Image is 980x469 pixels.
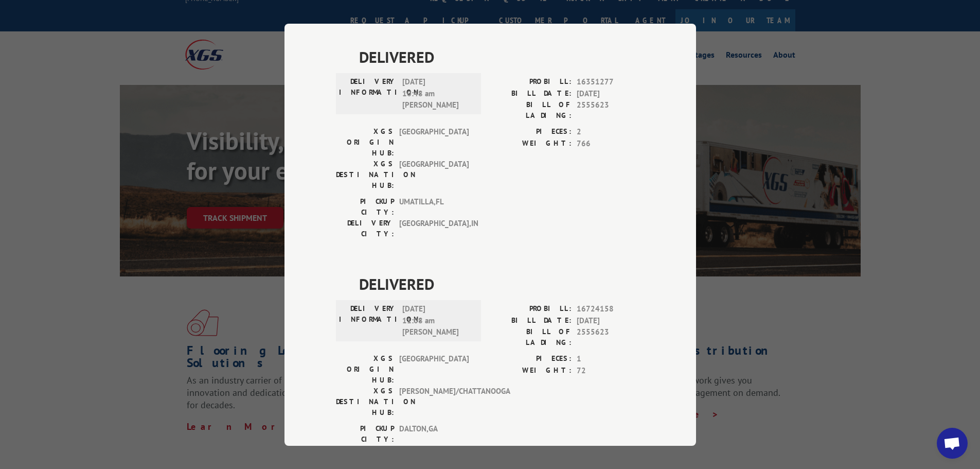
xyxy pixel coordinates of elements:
[339,303,397,338] label: DELIVERY INFORMATION:
[399,353,469,386] span: [GEOGRAPHIC_DATA]
[490,88,572,99] label: BILL DATE:
[402,303,472,338] span: [DATE] 11:08 am [PERSON_NAME]
[336,159,394,191] label: XGS DESTINATION HUB:
[577,126,645,138] span: 2
[490,137,572,149] label: WEIGHT:
[577,364,645,376] span: 72
[402,76,472,111] span: [DATE] 10:48 am [PERSON_NAME]
[577,99,645,121] span: 2555623
[336,196,394,218] label: PICKUP CITY:
[577,315,645,326] span: [DATE]
[577,353,645,365] span: 1
[577,76,645,88] span: 16351277
[336,126,394,159] label: XGS ORIGIN HUB:
[336,423,394,445] label: PICKUP CITY:
[399,196,469,218] span: UMATILLA , FL
[399,423,469,445] span: DALTON , GA
[490,99,572,121] label: BILL OF LADING:
[577,326,645,348] span: 2555623
[490,126,572,138] label: PIECES:
[490,303,572,315] label: PROBILL:
[490,353,572,365] label: PIECES:
[490,364,572,376] label: WEIGHT:
[490,76,572,88] label: PROBILL:
[399,218,469,239] span: [GEOGRAPHIC_DATA] , IN
[339,76,397,111] label: DELIVERY INFORMATION:
[937,428,968,459] div: Open chat
[399,159,469,191] span: [GEOGRAPHIC_DATA]
[336,353,394,386] label: XGS ORIGIN HUB:
[399,126,469,159] span: [GEOGRAPHIC_DATA]
[399,386,469,418] span: [PERSON_NAME]/CHATTANOOGA
[577,137,645,149] span: 766
[490,315,572,326] label: BILL DATE:
[336,445,394,466] label: DELIVERY CITY:
[577,303,645,315] span: 16724158
[336,386,394,418] label: XGS DESTINATION HUB:
[359,272,645,296] span: DELIVERED
[577,88,645,99] span: [DATE]
[490,326,572,348] label: BILL OF LADING:
[336,218,394,239] label: DELIVERY CITY:
[359,45,645,68] span: DELIVERED
[399,445,469,466] span: [GEOGRAPHIC_DATA] , MS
